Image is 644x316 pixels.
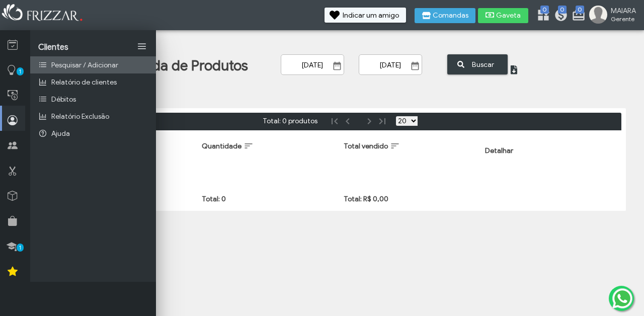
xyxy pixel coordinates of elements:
span: Relatório Exclusão [51,112,109,121]
span: Detalhar [485,146,513,155]
span: Gerente [611,15,636,23]
span: Ajuda [51,129,70,138]
button: Buscar [447,54,508,74]
a: 0 [572,8,582,24]
td: Total: 0 [197,192,338,206]
input: Data Inicial [281,54,344,75]
a: 0 [554,8,564,24]
a: 0 [536,8,546,24]
span: 1 [17,67,24,75]
span: Indicar um amigo [343,12,399,19]
span: Pesquisar / Adicionar [51,61,118,69]
th: Total vendido: activate to sort column ascending [339,130,480,172]
button: ui-button [508,54,531,77]
a: Relatório de clientes [30,73,156,91]
span: Total vendido [344,142,388,150]
span: Gaveta [496,12,521,19]
button: Show Calendar [330,61,344,71]
span: Comandas [433,12,468,19]
span: MAIARA [611,7,636,15]
a: Relatório Exclusão [30,108,156,125]
span: Quantidade [202,142,242,150]
input: Data Final [359,54,422,75]
img: whatsapp.png [610,286,634,310]
span: Relatório de clientes [51,78,117,87]
span: 0 [576,6,584,14]
td: Nenhum registro encontrado. [55,172,621,192]
button: Indicar um amigo [325,8,406,23]
span: Clientes [38,42,68,52]
th: Quantidade: activate to sort column ascending [197,130,338,172]
button: Show Calendar [408,61,422,71]
span: Buscar [465,57,501,72]
button: Gaveta [478,8,528,23]
div: Paginação [55,113,621,130]
span: 1 [17,244,24,252]
span: 0 [558,6,567,14]
a: Ajuda [30,125,156,142]
a: Débitos [30,91,156,108]
span: ui-button [515,58,524,73]
span: Débitos [51,95,76,104]
button: Comandas [415,8,475,23]
th: Detalhar [480,130,621,172]
a: Pesquisar / Adicionar [30,56,156,73]
a: MAIARA Gerente [589,6,639,26]
span: Total: 0 produtos [260,116,320,126]
td: Total: R$ 0,00 [339,192,480,206]
span: 0 [540,6,549,14]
